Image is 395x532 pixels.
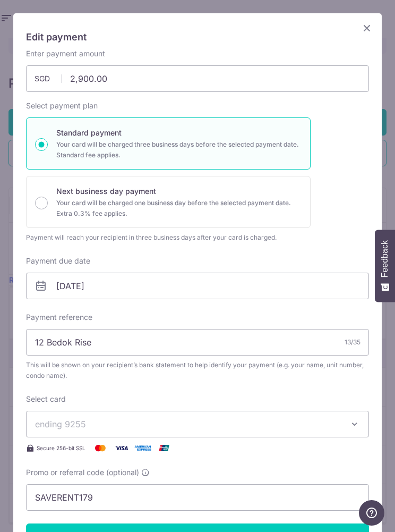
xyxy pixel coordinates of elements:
img: UnionPay [153,442,175,454]
iframe: Opens a widget where you can find more information [359,500,384,527]
span: Feedback [380,240,390,277]
span: Secure 256-bit SSL [37,444,85,452]
label: Payment due date [26,256,90,266]
label: Select card [26,394,66,404]
div: Payment will reach your recipient in three business days after your card is charged. [26,232,369,243]
label: Select payment plan [26,100,98,111]
button: Feedback - Show survey [375,230,395,302]
button: ending 9255 [26,411,369,437]
div: 13/35 [345,337,360,348]
span: ending 9255 [35,419,86,429]
p: Next business day payment [56,185,302,198]
span: SGD [35,73,62,84]
span: This will be shown on your recipient’s bank statement to help identify your payment (e.g. your na... [26,360,369,381]
input: DD / MM / YYYY [26,273,369,299]
p: Your card will be charged one business day before the selected payment date. Extra 0.3% fee applies. [56,198,302,219]
h5: Edit payment [26,30,369,44]
img: American Express [132,442,153,454]
img: Visa [111,442,132,454]
input: 0.00 [26,65,369,92]
p: Your card will be charged three business days before the selected payment date. Standard fee appl... [56,139,302,161]
span: Promo or referral code (optional) [26,467,139,478]
label: Enter payment amount [26,48,105,59]
label: Payment reference [26,312,92,323]
p: Standard payment [56,126,302,139]
img: Mastercard [90,442,111,454]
